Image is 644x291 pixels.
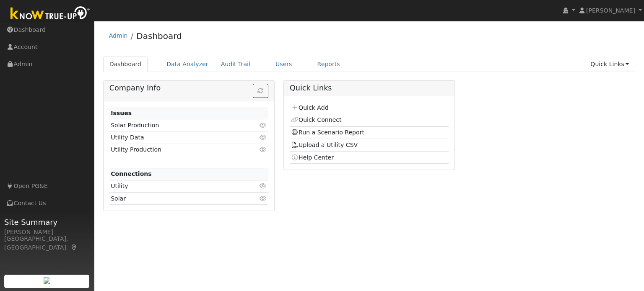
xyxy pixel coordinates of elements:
[291,104,328,111] a: Quick Add
[291,116,341,123] a: Quick Connect
[109,180,243,192] td: Utility
[215,57,257,72] a: Audit Trail
[44,277,50,284] img: retrieve
[109,144,243,156] td: Utility Production
[4,234,90,252] div: [GEOGRAPHIC_DATA], [GEOGRAPHIC_DATA]
[4,216,90,228] span: Site Summary
[70,244,78,251] a: Map
[4,228,90,237] div: [PERSON_NAME]
[586,7,635,14] span: [PERSON_NAME]
[111,170,152,177] strong: Connections
[109,32,128,39] a: Admin
[109,119,243,131] td: Solar Production
[136,31,182,41] a: Dashboard
[260,134,267,140] i: Click to view
[260,122,267,128] i: Click to view
[311,57,346,72] a: Reports
[6,5,94,23] img: Know True-Up
[291,129,364,136] a: Run a Scenario Report
[109,193,243,205] td: Solar
[260,183,267,189] i: Click to view
[290,84,449,93] h5: Quick Links
[584,57,635,72] a: Quick Links
[291,142,358,148] a: Upload a Utility CSV
[260,196,267,201] i: Click to view
[260,147,267,152] i: Click to view
[160,57,215,72] a: Data Analyzer
[109,131,243,144] td: Utility Data
[109,84,268,93] h5: Company Info
[111,110,132,116] strong: Issues
[269,57,299,72] a: Users
[103,57,148,72] a: Dashboard
[291,154,334,161] a: Help Center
